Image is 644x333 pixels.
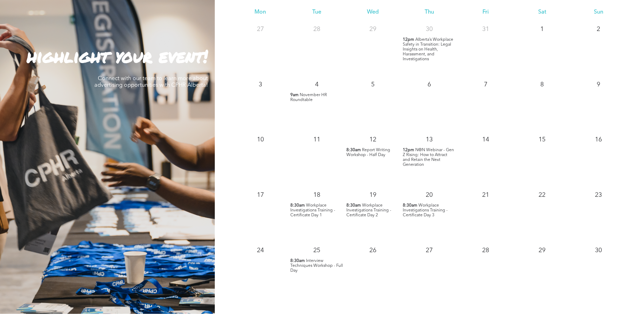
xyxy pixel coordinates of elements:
[27,44,208,68] strong: highlight your event!
[346,203,391,217] span: Workplace Investigations Training - Certificate Day 2
[403,37,414,42] span: 12pm
[346,148,361,153] span: 8:30am
[536,189,548,201] p: 22
[290,203,335,217] span: Workplace Investigations Training - Certificate Day 1
[289,9,345,16] div: Tue
[536,133,548,146] p: 15
[592,23,605,36] p: 2
[592,133,605,146] p: 16
[311,189,323,201] p: 18
[423,244,435,257] p: 27
[254,189,267,201] p: 17
[479,23,492,36] p: 31
[367,78,379,91] p: 5
[423,78,435,91] p: 6
[290,93,299,98] span: 9am
[367,189,379,201] p: 19
[403,38,453,61] span: Alberta’s Workplace Safety in Transition: Legal Insights on Health, Harassment, and Investigations
[423,189,435,201] p: 20
[479,133,492,146] p: 14
[311,78,323,91] p: 4
[403,203,448,217] span: Workplace Investigations Training - Certificate Day 3
[290,93,327,102] span: November HR Roundtable
[367,244,379,257] p: 26
[423,23,435,36] p: 30
[94,76,208,88] span: Connect with our team to learn more about advertising opportunities with CPHR Alberta!
[592,244,605,257] p: 30
[254,23,267,36] p: 27
[346,148,390,157] span: Report Writing Workshop - Half Day
[479,78,492,91] p: 7
[403,203,417,208] span: 8:30am
[254,244,267,257] p: 24
[403,148,414,153] span: 12pm
[290,258,305,263] span: 8:30am
[592,78,605,91] p: 9
[423,133,435,146] p: 13
[311,23,323,36] p: 28
[254,78,267,91] p: 3
[290,203,305,208] span: 8:30am
[479,244,492,257] p: 28
[311,133,323,146] p: 11
[536,23,548,36] p: 1
[311,244,323,257] p: 25
[479,189,492,201] p: 21
[570,9,627,16] div: Sun
[346,203,361,208] span: 8:30am
[367,133,379,146] p: 12
[592,189,605,201] p: 23
[345,9,401,16] div: Wed
[367,23,379,36] p: 29
[401,9,457,16] div: Thu
[536,78,548,91] p: 8
[232,9,289,16] div: Mon
[254,133,267,146] p: 10
[290,259,343,273] span: Interview Techniques Workshop - Full Day
[536,244,548,257] p: 29
[403,148,454,167] span: N@N Webinar - Gen Z Rising: How to Attract and Retain the Next Generation
[457,9,514,16] div: Fri
[514,9,570,16] div: Sat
